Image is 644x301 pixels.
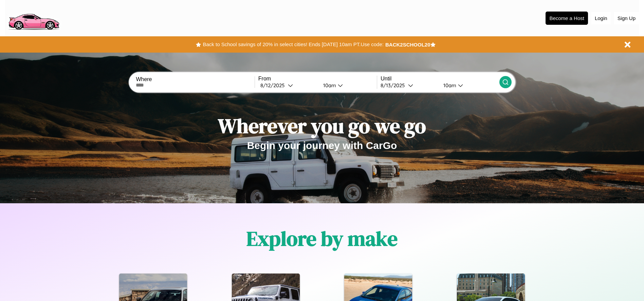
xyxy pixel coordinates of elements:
button: Sign Up [614,12,639,24]
div: 8 / 12 / 2025 [260,82,288,89]
div: 10am [440,82,458,89]
div: 10am [320,82,338,89]
button: 10am [438,82,499,89]
button: 8/12/2025 [258,82,318,89]
div: 8 / 13 / 2025 [381,82,408,89]
img: logo [5,3,62,32]
label: Until [381,76,499,82]
label: From [258,76,377,82]
h1: Explore by make [246,225,398,252]
button: 10am [318,82,377,89]
button: Back to School savings of 20% in select cities! Ends [DATE] 10am PT.Use code: [201,40,385,49]
button: Become a Host [546,12,588,25]
button: Login [591,12,611,24]
label: Where [136,76,254,82]
b: BACK2SCHOOL20 [385,42,430,48]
